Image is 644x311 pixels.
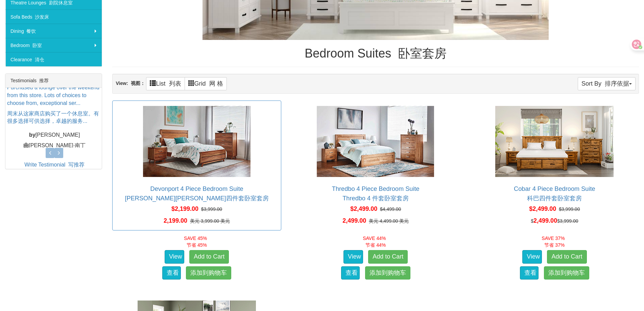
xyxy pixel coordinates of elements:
font: 节省 45% [187,242,207,248]
h1: Bedroom Suites [112,47,639,60]
b: by [29,132,35,138]
font: 卧室套房 [398,46,447,60]
a: 查看 [520,266,539,280]
a: List 列表 [146,77,185,90]
span: 2,199.00 [164,217,187,224]
img: Cobar 4 Piece Bedroom Suite [494,104,615,179]
a: Devonport 4 Piece Bedroom Suite[PERSON_NAME][PERSON_NAME]四件套卧室套房 [116,185,277,202]
a: Dining 餐饮 [5,24,102,38]
a: Write Testimonial 写推荐 [24,162,85,168]
a: 查看 [341,266,360,280]
font: $ $ [531,218,578,224]
font: 清仓 [35,57,44,62]
font: 周末从这家商店购买了一个休息室。有很多选择可供选择，卓越的服务... [7,111,99,124]
font: 网 格 [209,80,223,87]
font: 排序依据 [605,80,629,87]
span: 2,499.00 [533,217,557,224]
font: SAVE 44% [295,236,456,248]
a: 添加到购物车 [544,266,589,280]
b: 由 [23,142,29,148]
font: 餐饮 [26,28,36,34]
a: Bedroom 卧室 [5,38,102,52]
font: 节省 44% [365,242,386,248]
font: [PERSON_NAME][PERSON_NAME]四件套卧室套房 [125,195,268,202]
a: Add to Cart [368,250,408,264]
del: 美元 3,999.00 美元 [190,218,230,224]
strong: View: [116,81,145,86]
a: Cobar 4 Piece Bedroom Suite科巴四件套卧室套房 [474,185,635,202]
a: View [165,250,184,264]
button: Sort By 排序依据 [578,77,636,90]
font: SAVE 45% [116,236,277,248]
del: $3,999.00 [201,206,222,212]
a: 添加到购物车 [365,266,410,280]
del: $4,499.00 [380,206,401,212]
a: View [343,250,363,264]
font: 写推荐 [68,162,85,168]
span: 2,499.00 [342,217,366,224]
a: 查看 [162,266,181,280]
a: Purchased a lounge over the weekend from this store. Lots of choices to choose from, exceptional ... [7,85,102,124]
font: 科巴四件套卧室套房 [527,195,582,202]
a: 添加到购物车 [186,266,231,280]
a: Grid 网 格 [185,77,227,90]
del: 美元 4,499.00 美元 [369,218,409,224]
a: Clearance 清仓 [5,52,102,66]
del: $3,999.00 [559,206,580,212]
p: [PERSON_NAME] [7,131,102,160]
font: Thredbo 4 件套卧室套房 [342,195,409,202]
a: Sofa Beds 沙发床 [5,9,102,24]
font: 列表 [169,80,181,87]
font: [PERSON_NAME]·南丁[PERSON_NAME] [23,142,86,156]
del: 3,999.00 [560,218,578,224]
font: 沙发床 [35,14,49,20]
a: Thredbo 4 Piece Bedroom SuiteThredbo 4 件套卧室套房 [295,185,456,202]
div: Testimonials [5,74,102,88]
a: Add to Cart [189,250,229,264]
font: 节省 37% [544,242,565,248]
img: Thredbo 4 Piece Bedroom Suite [315,104,436,179]
font: 卧室 [32,43,42,48]
span: $2,499.00 [350,205,377,212]
span: $2,199.00 [171,205,198,212]
img: Devonport 4 Piece Bedroom Suite [136,104,258,179]
font: 视图： [131,81,145,86]
font: 推荐 [39,78,49,83]
font: SAVE 37% [474,236,635,248]
span: $2,499.00 [529,205,556,212]
a: View [522,250,542,264]
a: Add to Cart [547,250,587,264]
